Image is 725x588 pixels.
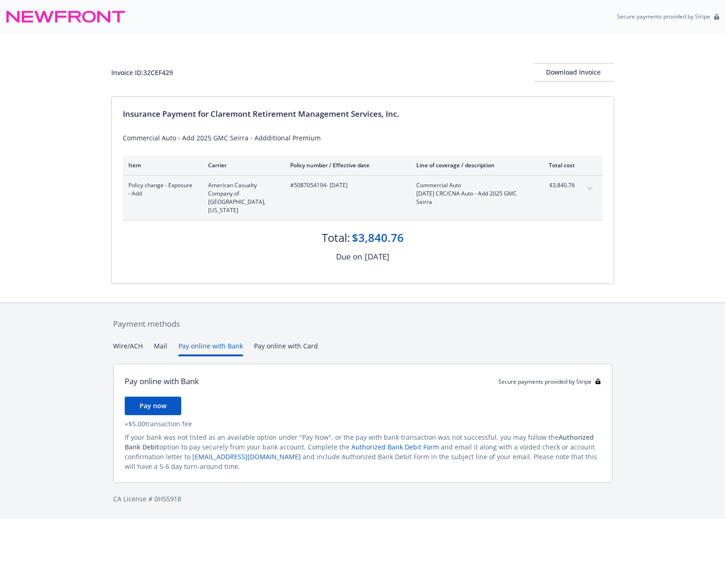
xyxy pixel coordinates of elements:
[111,68,173,77] div: Invoice ID: 32CEF429
[540,161,575,169] div: Total cost
[113,318,612,330] div: Payment methods
[208,161,275,169] div: Carrier
[416,181,525,206] span: Commercial Auto[DATE] CRC/CNA Auto - Add 2025 GMC Seirra
[140,401,166,410] span: Pay now
[416,181,525,190] span: Commercial Auto
[125,433,594,451] span: Authorized Bank Debit
[125,432,601,471] div: If your bank was not listed as an available option under "Pay Now", or the pay with bank transact...
[416,161,525,169] div: Line of coverage / description
[192,452,301,461] a: [EMAIL_ADDRESS][DOMAIN_NAME]
[123,176,603,220] div: Policy change - Exposure - AddAmerican Casualty Company of [GEOGRAPHIC_DATA], [US_STATE]#50870541...
[125,419,601,429] div: + $5.00 transaction fee
[113,341,143,356] button: Wire/ACH
[365,251,389,263] div: [DATE]
[540,181,575,190] span: $3,840.76
[533,63,614,82] button: Download Invoice
[125,397,181,415] button: Pay now
[498,378,601,386] div: Secure payments provided by Stripe
[208,181,275,215] span: American Casualty Company of [GEOGRAPHIC_DATA], [US_STATE]
[123,133,603,143] div: Commercial Auto - Add 2025 GMC Seirra - Addditional Premium
[351,443,439,451] a: Authorized Bank Debit Form
[322,230,350,246] div: Total:
[617,13,710,20] p: Secure payments provided by Stripe
[290,181,401,190] span: #5087054194 - [DATE]
[582,181,597,196] button: expand content
[154,341,167,356] button: Mail
[128,181,193,198] span: Policy change - Exposure - Add
[352,230,404,246] div: $3,840.76
[336,251,362,263] div: Due on
[128,161,193,169] div: Item
[123,108,603,120] div: Insurance Payment for Claremont Retirement Management Services, Inc.
[254,341,318,356] button: Pay online with Card
[113,494,612,504] div: CA License # 0H55918
[533,63,614,81] div: Download Invoice
[290,161,401,169] div: Policy number / Effective date
[125,375,199,387] div: Pay online with Bank
[416,190,525,206] span: [DATE] CRC/CNA Auto - Add 2025 GMC Seirra
[178,341,243,356] button: Pay online with Bank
